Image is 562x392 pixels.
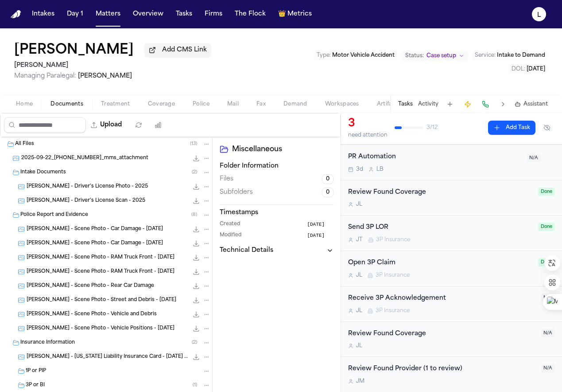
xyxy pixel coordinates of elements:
div: Open task: Receive 3P Acknowledgement [341,286,562,322]
div: Open task: Open 3P Claim [341,251,562,286]
span: Managing Paralegal: [14,73,76,79]
div: Open task: Review Found Coverage [341,322,562,357]
span: [PERSON_NAME] [78,73,132,79]
div: need attention [348,132,388,139]
span: DOL : [512,67,525,72]
span: Artifacts [377,101,401,108]
span: 0 [322,188,333,197]
span: ( 2 ) [192,340,197,345]
span: Add CMS Link [162,46,207,55]
span: J T [356,236,363,243]
span: J L [356,201,362,208]
span: [PERSON_NAME] - Scene Photo - Street and Debris - [DATE] [27,297,176,304]
span: N/A [527,154,541,162]
span: [PERSON_NAME] - Scene Photo - RAM Truck Front - [DATE] [27,268,174,276]
span: [PERSON_NAME] - Driver's License Photo - 2025 [27,183,148,191]
button: Make a Call [479,98,492,110]
span: N/A [541,294,555,302]
button: Download A. Rodriguez - Driver's License Photo - 2025 [192,182,201,191]
span: [PERSON_NAME] - Scene Photo - Vehicle and Debris [27,311,157,318]
button: Tasks [172,6,196,22]
img: Finch Logo [11,10,21,19]
button: Download A. Rodriguez - Scene Photo - Vehicle Positions - 9.22.25 [192,324,201,333]
span: [PERSON_NAME] - Scene Photo - RAM Truck Front - [DATE] [27,254,174,262]
span: Treatment [101,101,130,108]
span: Status: [405,52,424,59]
button: Hide completed tasks (⌘⇧H) [539,121,555,135]
span: ( 13 ) [190,141,197,146]
span: 3P Insurance [376,272,410,279]
span: 1P or PIP [26,368,46,375]
button: Download 2025-09-22_936-697-7783_mms_attachment [192,154,201,163]
span: Insurance Information [20,339,75,347]
button: Add Task [488,121,535,135]
button: Add Task [444,98,456,110]
span: [PERSON_NAME] - Scene Photo - Car Damage - [DATE] [27,240,163,247]
span: Subfolders [220,188,253,197]
span: [PERSON_NAME] - [US_STATE] Liability Insurance Card - [DATE] to [DATE] [27,353,188,361]
span: Home [16,101,33,108]
span: J L [356,307,362,314]
span: Coverage [148,101,175,108]
button: Intakes [28,6,58,22]
span: [PERSON_NAME] - Scene Photo - Rear Car Damage [27,282,154,290]
span: Assistant [523,101,548,108]
span: [PERSON_NAME] - Scene Photo - Car Damage - [DATE] [27,226,163,233]
button: Download A. Rodriguez - Scene Photo - Car Damage - 9.22.25 [192,239,201,248]
span: 3 / 12 [426,124,438,131]
span: Demand [283,101,307,108]
button: [DATE] [307,221,333,228]
button: Download A. Rodriguez - Scene Photo - RAM Truck Front - 9.22.25 [192,267,201,276]
span: Done [538,223,555,231]
div: Open task: PR Automation [341,145,562,180]
span: J L [356,342,362,349]
div: Open task: Send 3P LOR [341,216,562,251]
span: Police [193,101,209,108]
button: Day 1 [63,6,87,22]
span: 2025-09-22_[PHONE_NUMBER]_mms_attachment [21,155,148,162]
button: Download A. Rodriguez - Driver's License Scan - 2025 [192,196,201,205]
button: Download A. Rodriguez - Scene Photo - Street and Debris - 9.22.25 [192,296,201,305]
span: [PERSON_NAME] - Scene Photo - Vehicle Positions - [DATE] [27,325,174,333]
span: Modified [220,232,241,239]
div: Receive 3P Acknowledgement [348,294,535,304]
span: Done [538,188,555,196]
span: 3P Insurance [376,236,410,243]
span: Mail [227,101,239,108]
button: Technical Details [220,246,333,255]
span: [PERSON_NAME] - Driver's License Scan - 2025 [27,197,145,205]
span: Case setup [426,52,456,59]
span: J M [356,378,364,385]
span: 3d [356,166,363,173]
span: [DATE] [307,232,325,239]
div: Review Found Provider (1 to review) [348,364,535,374]
span: All Files [15,141,34,148]
span: 3P Insurance [376,307,410,314]
button: The Flock [231,6,269,22]
button: Download A. Rodriguez - Scene Photo - Rear Car Damage [192,282,201,290]
button: Download A. Rodriguez - Scene Photo - Vehicle and Debris [192,310,201,319]
button: Upload [86,117,127,133]
div: 3 [348,117,388,131]
span: [DATE] [527,67,545,72]
span: ( 1 ) [193,383,197,388]
button: Activity [418,101,438,108]
span: Intake to Demand [497,53,545,58]
button: Edit DOL: 2025-09-09 [509,65,548,74]
div: Open task: Review Found Provider (1 to review) [341,357,562,392]
h3: Technical Details [220,246,273,255]
span: Police Report and Evidence [20,212,88,219]
button: Add CMS Link [144,43,211,57]
span: Intake Documents [20,169,66,176]
span: [DATE] [307,221,325,228]
h1: [PERSON_NAME] [14,43,134,59]
span: Motor Vehicle Accident [332,53,395,58]
button: Edit Type: Motor Vehicle Accident [314,51,397,60]
button: Overview [129,6,167,22]
h2: Miscellaneous [232,144,333,155]
span: Files [220,175,233,184]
